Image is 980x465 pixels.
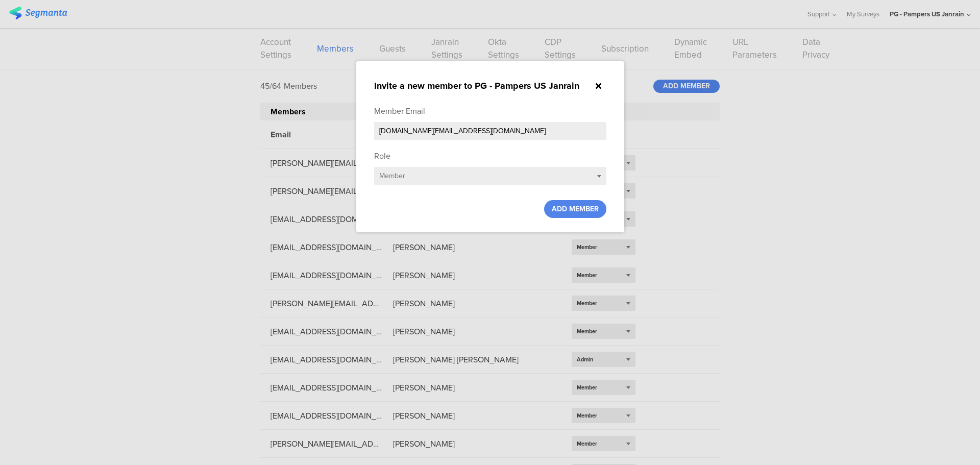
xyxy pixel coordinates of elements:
input: name@domain.com [374,122,606,140]
span: ADD MEMBER [552,204,599,214]
div: Member Email [374,105,425,117]
div: Role [374,150,390,162]
sg-small-dialog-title: Invite a new member to PG - Pampers US Janrain [374,79,579,92]
span: Member [379,170,405,181]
